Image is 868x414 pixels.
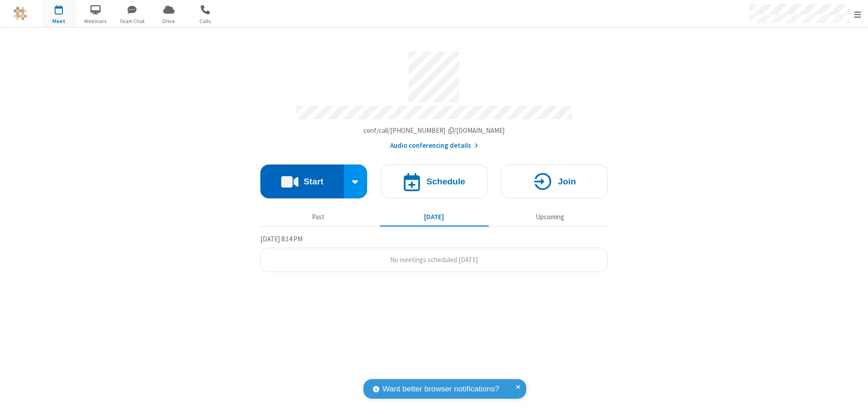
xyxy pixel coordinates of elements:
[115,17,149,25] span: Team Chat
[79,17,113,25] span: Webinars
[260,235,302,243] span: [DATE] 8:14 PM
[381,165,487,198] button: Schedule
[390,255,478,264] span: No meetings scheduled [DATE]
[42,17,76,25] span: Meet
[382,383,499,395] span: Want better browser notifications?
[363,126,505,135] span: Copy my meeting room link
[380,208,489,226] button: [DATE]
[152,17,186,25] span: Drive
[344,165,368,198] div: Start conference options
[260,234,608,273] section: Today's Meetings
[495,208,604,226] button: Upcoming
[260,165,344,198] button: Start
[501,165,608,198] button: Join
[390,141,478,151] button: Audio conferencing details
[260,45,608,151] section: Account details
[426,177,465,186] h4: Schedule
[264,208,373,226] button: Past
[14,7,27,20] img: QA Selenium DO NOT DELETE OR CHANGE
[303,177,323,186] h4: Start
[189,17,222,25] span: Calls
[558,177,576,186] h4: Join
[363,126,505,136] button: Copy my meeting room linkCopy my meeting room link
